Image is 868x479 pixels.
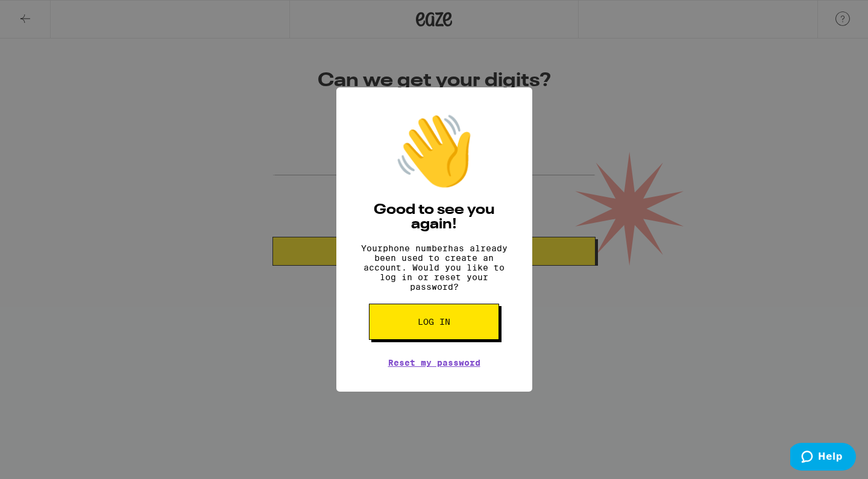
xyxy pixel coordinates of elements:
[418,318,450,326] span: Log in
[354,243,514,292] p: Your phone number has already been used to create an account. Would you like to log in or reset y...
[354,203,514,232] h2: Good to see you again!
[790,443,856,473] iframe: Opens a widget where you can find more information
[369,304,499,340] button: Log in
[392,111,476,191] div: 👋
[388,358,480,368] a: Reset my password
